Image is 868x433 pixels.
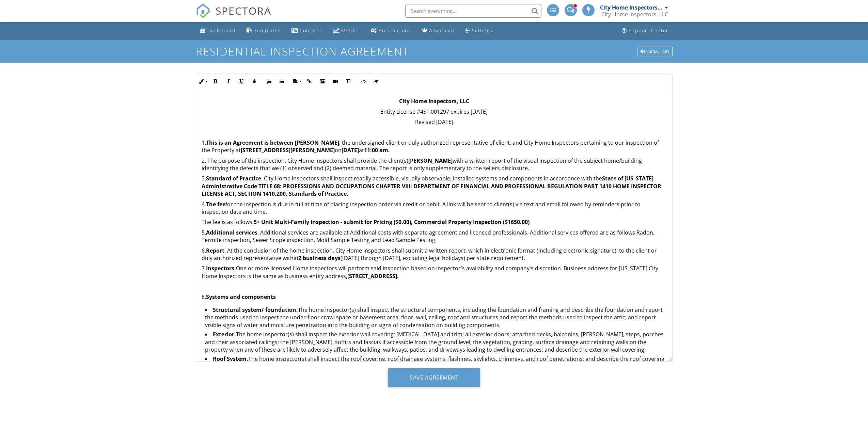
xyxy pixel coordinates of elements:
strong: [STREET_ADDRESS][PERSON_NAME] [241,146,335,154]
p: Revised [DATE] [202,118,667,126]
span: SPECTORA [216,3,271,18]
button: Insert Video [329,75,342,88]
strong: [PERSON_NAME] [295,139,339,146]
div: Inspection [637,47,673,56]
p: 1. , the undersigned client or duly authorized representative of client, and City Home Inspectors... [202,139,667,154]
strong: 11:00 am. [364,146,390,154]
div: City Home Inspectors, LLC [601,11,668,18]
strong: 5+ Unit Multi-Family Inspection - submit for Pricing ($0.00), Commercial Property Inspection ($16... [254,218,530,226]
input: Save Agreement [388,368,480,387]
strong: State of [US_STATE] Administrative Code TITLE 68: PROFESSIONS AND OCCUPATIONS CHAPTER VIII: DEPAR... [202,175,661,197]
strong: Inspectors. [206,264,236,272]
div: Templates [254,27,281,34]
strong: Roof System. [213,355,248,363]
div: Support Center [629,27,668,34]
div: Contacts [300,27,322,34]
p: 3. . City Home Inspectors shall inspect readily accessible, visually observable, installed system... [202,175,667,197]
p: Entity License #451.001297 expires [DATE] [202,108,667,115]
li: The home inspector(s) shall inspect the exterior wall covering; [MEDICAL_DATA] and trim; all exte... [205,331,667,355]
button: Code View [357,75,369,88]
p: 6. . At the conclusion of the home inspection, City Home Inspectors shall submit a written report... [202,247,667,262]
a: Contacts [289,25,325,37]
a: Metrics [330,25,363,37]
div: Automations [379,27,411,34]
div: Metrics [341,27,360,34]
p: 5. . Additional services are available at Additional costs with separate agreement and licensed p... [202,229,667,244]
a: Settings [462,25,495,37]
button: Insert Table [342,75,355,88]
a: Advanced [419,25,457,37]
strong: [DATE] [342,146,359,154]
p: 8. [202,293,667,301]
input: Search everything... [405,4,541,18]
img: The Best Home Inspection Software - Spectora [196,3,211,18]
p: The fee is as follows: [202,218,667,226]
div: Settings [472,27,492,34]
a: SPECTORA [196,9,271,23]
button: Underline (Ctrl+U) [235,75,248,88]
button: Bold (Ctrl+B) [209,75,222,88]
button: Align [290,75,303,88]
button: Unordered List [275,75,288,88]
strong: [STREET_ADDRESS]. [347,272,399,280]
p: 7. One or more licensed Home inspectors will perform said inspection based on inspector's availab... [202,264,667,280]
button: Clear Formatting [369,75,382,88]
button: Colors [248,75,261,88]
a: Inspection [637,48,673,54]
li: The home inspector(s) shall inspect the structural components, including the foundation and frami... [205,306,667,331]
a: Automations (Advanced) [368,25,414,37]
button: Inline Style [196,75,209,88]
a: Support Center [619,25,671,37]
strong: Structural system/ foundation. [213,306,298,314]
strong: City Home Inspectors, LLC [399,97,469,105]
button: Insert Image (Ctrl+P) [316,75,329,88]
p: 4. for the inspection is due in full at time of placing inspection order via credit or debit. A l... [202,201,667,216]
div: Dashboard [207,27,236,34]
p: 2. The purpose of the inspection. City Home Inspectors shall provide the client(s) with a written... [202,157,667,172]
a: Dashboard [197,25,238,37]
strong: Systems and components [206,293,276,301]
strong: The fee [206,201,225,208]
button: Italic (Ctrl+I) [222,75,235,88]
strong: Exterior. [213,331,236,338]
strong: [PERSON_NAME] [408,157,453,164]
button: Insert Link (Ctrl+K) [303,75,316,88]
h1: Residential Inspection Agreement [196,45,673,57]
strong: Standard of Practice [206,175,261,182]
strong: Additional services [206,229,257,236]
strong: 2 business days [298,254,341,262]
div: Advanced [429,27,454,34]
strong: This is an Agreement is between [206,139,294,146]
strong: Report [206,247,224,254]
a: Templates [244,25,283,37]
div: City Home Inspectors by [PERSON_NAME] [600,4,663,11]
button: Ordered List [263,75,275,88]
li: The home inspector(s) shall inspect the roof covering, roof drainage systems, flashings, skylight... [205,355,667,372]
